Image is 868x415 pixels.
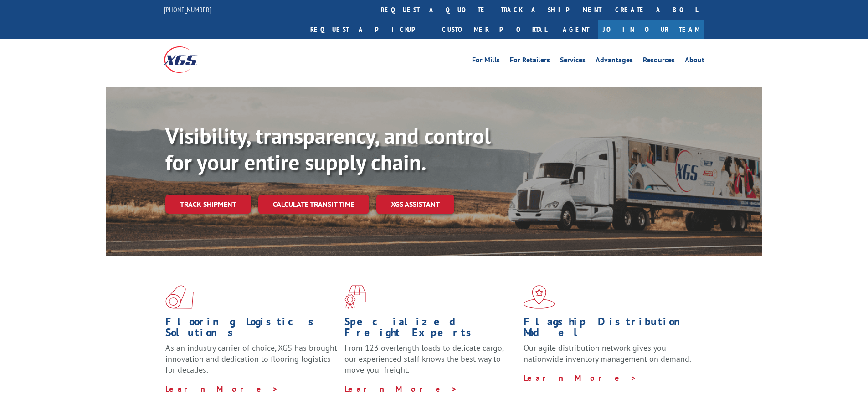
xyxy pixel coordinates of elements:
a: Services [560,56,586,67]
a: Request a pickup [303,20,435,39]
a: Learn More > [165,384,279,394]
a: XGS ASSISTANT [376,195,454,214]
a: For Retailers [510,56,550,67]
b: Visibility, transparency, and control for your entire supply chain. [165,122,491,176]
img: xgs-icon-focused-on-flooring-red [344,285,366,309]
a: Agent [554,20,598,39]
h1: Specialized Freight Experts [344,316,517,343]
a: About [685,56,704,67]
span: As an industry carrier of choice, XGS has brought innovation and dedication to flooring logistics... [165,343,337,375]
h1: Flagship Distribution Model [524,316,696,343]
h1: Flooring Logistics Solutions [165,316,338,343]
img: xgs-icon-total-supply-chain-intelligence-red [165,285,194,309]
span: Our agile distribution network gives you nationwide inventory management on demand. [524,343,691,364]
a: Calculate transit time [258,195,369,214]
a: For Mills [472,56,500,67]
a: Track shipment [165,195,251,214]
a: Learn More > [344,384,458,394]
a: Join Our Team [598,20,704,39]
a: Advantages [596,56,633,67]
a: Learn More > [524,373,637,383]
a: Customer Portal [435,20,554,39]
p: From 123 overlength loads to delicate cargo, our experienced staff knows the best way to move you... [344,343,517,383]
img: xgs-icon-flagship-distribution-model-red [524,285,555,309]
a: Resources [643,56,675,67]
a: [PHONE_NUMBER] [164,5,211,14]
